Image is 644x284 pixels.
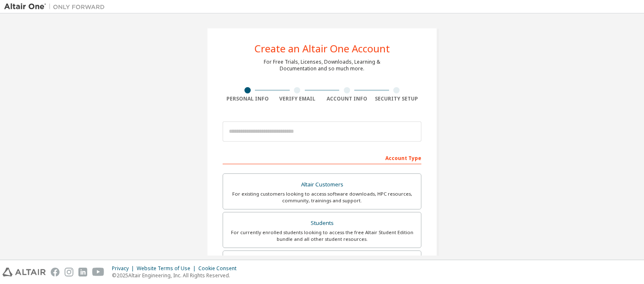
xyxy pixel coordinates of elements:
div: For currently enrolled students looking to access the free Altair Student Edition bundle and all ... [228,229,416,243]
div: Create an Altair One Account [254,44,390,54]
div: For Free Trials, Licenses, Downloads, Learning & Documentation and so much more. [264,59,380,72]
div: Altair Customers [228,179,416,191]
img: Altair One [4,3,109,11]
div: Security Setup [372,96,422,102]
div: Account Info [322,96,372,102]
img: youtube.svg [92,268,104,276]
div: Privacy [112,265,137,272]
div: Account Type [223,151,421,164]
div: Website Terms of Use [137,265,198,272]
img: facebook.svg [51,268,60,276]
div: Verify Email [273,96,322,102]
p: © 2025 Altair Engineering, Inc. All Rights Reserved. [112,272,241,279]
div: Personal Info [223,96,273,102]
img: altair_logo.svg [3,268,46,276]
div: For existing customers looking to access software downloads, HPC resources, community, trainings ... [228,191,416,204]
img: instagram.svg [65,268,73,276]
div: Students [228,217,416,229]
div: Cookie Consent [198,265,241,272]
img: linkedin.svg [78,268,87,276]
